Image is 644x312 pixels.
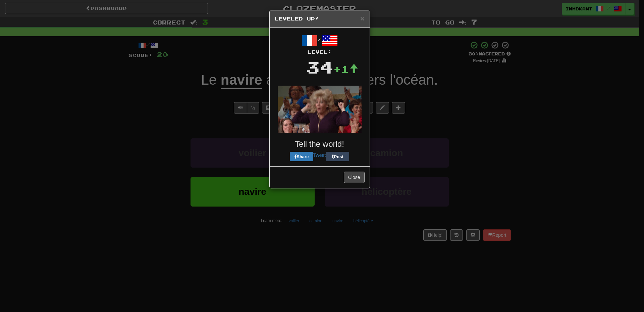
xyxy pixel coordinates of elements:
div: Level: [275,49,365,55]
h3: Tell the world! [275,140,365,148]
a: Tweet [313,152,326,158]
h5: Leveled Up! [275,15,365,22]
div: +1 [333,62,358,76]
div: 34 [306,55,333,79]
button: Close [360,15,364,22]
button: Post [326,152,349,161]
div: / [275,33,365,55]
img: happy-lady-c767e5519d6a7a6d241e17537db74d2b6302dbbc2957d4f543dfdf5f6f88f9b5.gif [278,86,362,133]
button: Close [344,172,365,183]
span: × [360,14,364,22]
button: Share [290,152,313,161]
